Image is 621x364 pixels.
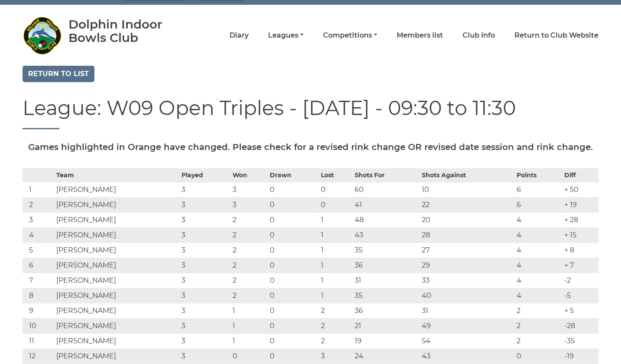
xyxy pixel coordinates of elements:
td: 21 [353,318,420,333]
a: Club Info [463,31,495,40]
td: -5 [562,288,598,303]
td: 1 [230,318,268,333]
td: 2 [319,318,353,333]
h1: League: W09 Open Triples - [DATE] - 09:30 to 11:30 [23,97,598,129]
td: 20 [420,212,514,227]
td: 3 [179,273,230,288]
td: 22 [420,197,514,212]
td: 1 [230,333,268,348]
td: 2 [319,333,353,348]
td: 3 [179,227,230,243]
td: [PERSON_NAME] [54,197,179,212]
td: 43 [420,348,514,364]
td: [PERSON_NAME] [54,212,179,227]
td: + 50 [562,182,598,197]
td: -35 [562,333,598,348]
td: 0 [319,182,353,197]
td: 3 [179,182,230,197]
td: [PERSON_NAME] [54,333,179,348]
td: 40 [420,288,514,303]
td: 3 [179,243,230,258]
td: 0 [268,182,319,197]
td: 4 [514,273,562,288]
td: 3 [230,197,268,212]
td: 3 [179,197,230,212]
td: [PERSON_NAME] [54,288,179,303]
td: 48 [353,212,420,227]
th: Team [54,168,179,182]
td: 2 [514,303,562,318]
td: 0 [268,212,319,227]
td: -28 [562,318,598,333]
td: 2 [230,258,268,273]
td: 27 [420,243,514,258]
td: 49 [420,318,514,333]
td: 1 [319,227,353,243]
td: [PERSON_NAME] [54,348,179,364]
td: 0 [268,197,319,212]
td: 3 [179,333,230,348]
td: 6 [23,258,54,273]
th: Shots For [353,168,420,182]
td: 31 [420,303,514,318]
td: 11 [23,333,54,348]
td: 4 [514,227,562,243]
td: 2 [230,288,268,303]
td: + 8 [562,243,598,258]
a: Diary [230,31,249,40]
td: 10 [420,182,514,197]
th: Lost [319,168,353,182]
td: 7 [23,273,54,288]
td: 0 [319,197,353,212]
td: 33 [420,273,514,288]
img: Dolphin Indoor Bowls Club [23,16,61,55]
td: 9 [23,303,54,318]
td: 54 [420,333,514,348]
th: Diff [562,168,598,182]
td: 4 [514,258,562,273]
td: 6 [514,182,562,197]
td: 0 [268,258,319,273]
td: + 15 [562,227,598,243]
td: 35 [353,288,420,303]
td: 1 [319,243,353,258]
td: 1 [319,258,353,273]
td: 3 [319,348,353,364]
td: 3 [179,258,230,273]
td: 12 [23,348,54,364]
td: 0 [268,348,319,364]
td: 4 [514,212,562,227]
td: 24 [353,348,420,364]
td: [PERSON_NAME] [54,318,179,333]
td: 2 [230,243,268,258]
td: 3 [179,288,230,303]
td: 41 [353,197,420,212]
td: 29 [420,258,514,273]
th: Played [179,168,230,182]
td: 0 [268,227,319,243]
td: 2 [230,227,268,243]
a: Leagues [268,31,304,40]
td: 3 [179,303,230,318]
h5: Games highlighted in Orange have changed. Please check for a revised rink change OR revised date ... [23,142,598,152]
td: 10 [23,318,54,333]
td: [PERSON_NAME] [54,227,179,243]
td: 35 [353,243,420,258]
th: Shots Against [420,168,514,182]
td: 3 [230,182,268,197]
td: 0 [268,243,319,258]
a: Competitions [323,31,377,40]
td: 3 [179,348,230,364]
td: 31 [353,273,420,288]
td: 2 [230,273,268,288]
td: 3 [179,212,230,227]
td: 0 [230,348,268,364]
td: 1 [319,212,353,227]
td: [PERSON_NAME] [54,273,179,288]
td: 60 [353,182,420,197]
a: Return to list [23,66,94,82]
td: 6 [514,197,562,212]
td: 2 [514,333,562,348]
td: 36 [353,258,420,273]
a: Return to Club Website [514,31,598,40]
